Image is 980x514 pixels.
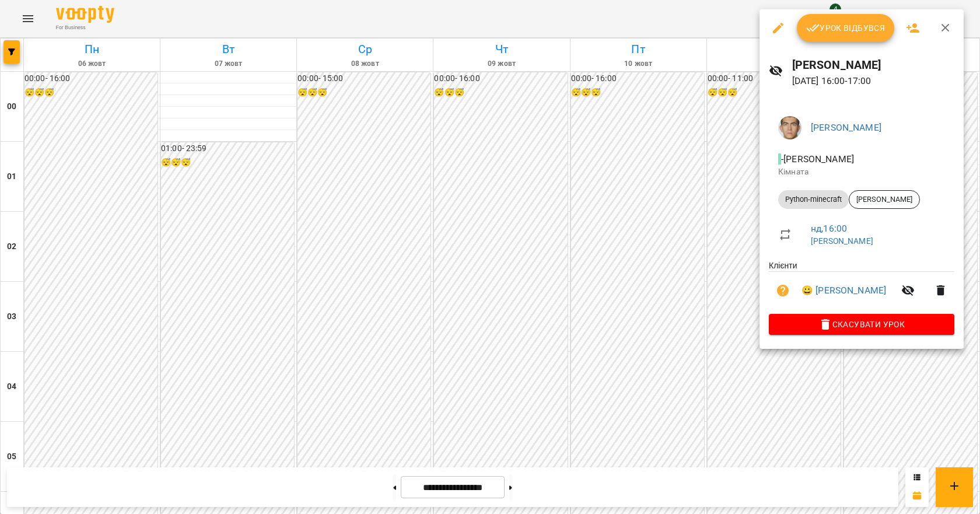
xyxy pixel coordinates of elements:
[778,116,801,139] img: 290265f4fa403245e7fea1740f973bad.jpg
[811,236,873,246] a: [PERSON_NAME]
[792,56,955,74] h6: [PERSON_NAME]
[801,284,886,298] a: 😀 [PERSON_NAME]
[811,223,847,234] a: нд , 16:00
[769,277,797,305] button: Візит ще не сплачено. Додати оплату?
[849,190,920,209] div: [PERSON_NAME]
[778,153,856,165] span: - [PERSON_NAME]
[806,21,885,35] span: Урок відбувся
[769,314,954,335] button: Скасувати Урок
[792,74,955,88] p: [DATE] 16:00 - 17:00
[769,260,954,314] ul: Клієнти
[778,317,945,331] span: Скасувати Урок
[849,194,919,205] span: [PERSON_NAME]
[778,194,849,205] span: Python-minecraft
[811,122,881,133] a: [PERSON_NAME]
[797,14,895,42] button: Урок відбувся
[778,166,945,178] p: Кімната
